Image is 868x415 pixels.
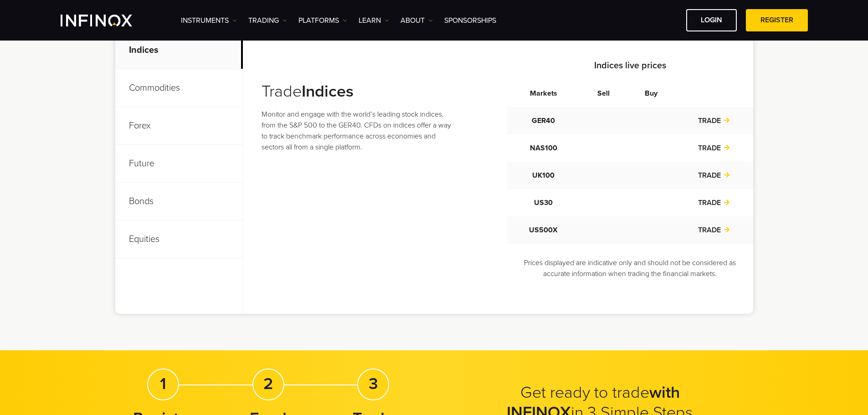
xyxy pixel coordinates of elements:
[507,134,580,162] td: NAS100
[302,82,354,101] strong: Indices
[507,257,753,279] p: Prices displayed are indicative only and should not be considered as accurate information when tr...
[507,189,580,216] td: US30
[444,15,496,26] a: SPONSORSHIPS
[746,9,808,31] a: REGISTER
[263,374,273,394] strong: 2
[61,15,154,26] a: INFINOX Logo
[115,220,243,258] p: Equities
[262,82,458,102] h3: Trade
[369,374,378,394] strong: 3
[507,216,580,244] td: US500X
[115,107,243,145] p: Forex
[507,162,580,189] td: UK100
[115,183,243,220] p: Bonds
[115,145,243,183] p: Future
[698,171,730,180] a: TRADE
[580,80,627,107] th: Sell
[594,60,666,71] strong: Indices live prices
[698,116,730,125] a: TRADE
[507,80,580,107] th: Markets
[115,31,243,69] p: Indices
[115,69,243,107] p: Commodities
[698,198,730,207] a: TRADE
[686,9,737,31] a: LOGIN
[698,225,730,235] a: TRADE
[627,80,675,107] th: Buy
[262,109,458,153] p: Monitor and engage with the world’s leading stock indices, from the S&P 500 to the GER40. CFDs on...
[181,15,237,26] a: Instruments
[160,374,166,394] strong: 1
[298,15,347,26] a: PLATFORMS
[698,143,730,153] a: TRADE
[359,15,389,26] a: Learn
[248,15,287,26] a: TRADING
[401,15,433,26] a: ABOUT
[507,107,580,134] td: GER40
